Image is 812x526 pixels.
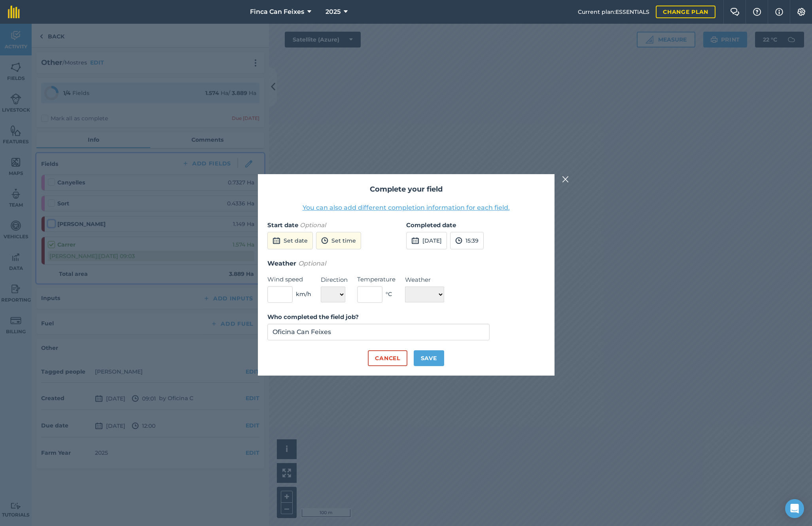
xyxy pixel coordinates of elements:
[267,184,545,195] h2: Complete your field
[303,203,510,213] button: You can also add different completion information for each field.
[8,6,20,18] img: fieldmargin Logo
[405,275,444,285] label: Weather
[326,7,341,17] span: 2025
[267,275,311,284] label: Wind speed
[321,236,328,245] img: svg+xml;base64,PD94bWwgdmVyc2lvbj0iMS4wIiBlbmNvZGluZz0idXRmLTgiPz4KPCEtLSBHZW5lcmF0b3I6IEFkb2JlIE...
[321,275,348,285] label: Direction
[411,236,419,245] img: svg+xml;base64,PD94bWwgdmVyc2lvbj0iMS4wIiBlbmNvZGluZz0idXRmLTgiPz4KPCEtLSBHZW5lcmF0b3I6IEFkb2JlIE...
[386,290,392,298] span: ° C
[267,221,298,229] strong: Start date
[267,232,313,249] button: Set date
[797,8,806,16] img: A cog icon
[273,236,280,245] img: svg+xml;base64,PD94bWwgdmVyc2lvbj0iMS4wIiBlbmNvZGluZz0idXRmLTgiPz4KPCEtLSBHZW5lcmF0b3I6IEFkb2JlIE...
[296,290,311,298] span: km/h
[730,8,740,16] img: Two speech bubbles overlapping with the left bubble in the forefront
[455,236,462,245] img: svg+xml;base64,PD94bWwgdmVyc2lvbj0iMS4wIiBlbmNvZGluZz0idXRmLTgiPz4KPCEtLSBHZW5lcmF0b3I6IEFkb2JlIE...
[775,7,783,17] img: svg+xml;base64,PHN2ZyB4bWxucz0iaHR0cDovL3d3dy53My5vcmcvMjAwMC9zdmciIHdpZHRoPSIxNyIgaGVpZ2h0PSIxNy...
[656,6,715,18] a: Change plan
[368,350,407,366] button: Cancel
[316,232,361,249] button: Set time
[300,221,326,229] em: Optional
[357,275,396,284] label: Temperature
[450,232,484,249] button: 15:39
[267,313,359,321] strong: Who completed the field job?
[785,499,804,518] div: Open Intercom Messenger
[578,8,649,16] span: Current plan : ESSENTIALS
[406,221,456,229] strong: Completed date
[752,8,762,16] img: A question mark icon
[562,175,569,184] img: svg+xml;base64,PHN2ZyB4bWxucz0iaHR0cDovL3d3dy53My5vcmcvMjAwMC9zdmciIHdpZHRoPSIyMiIgaGVpZ2h0PSIzMC...
[250,7,304,17] span: Finca Can Feixes
[406,232,447,249] button: [DATE]
[298,260,326,267] em: Optional
[414,350,444,366] button: Save
[267,258,545,269] h3: Weather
